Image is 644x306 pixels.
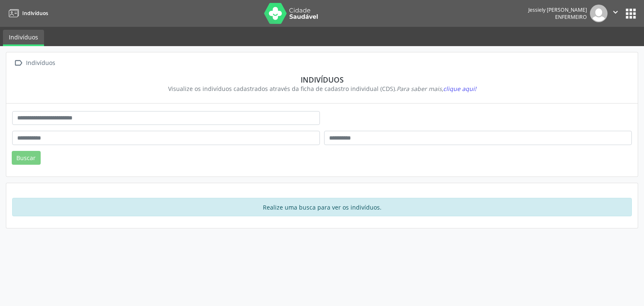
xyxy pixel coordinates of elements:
[590,5,608,22] img: img
[12,57,57,69] a:  Indivíduos
[3,30,44,46] a: Indivíduos
[397,85,476,93] i: Para saber mais,
[18,75,626,84] div: Indivíduos
[12,151,41,165] button: Buscar
[12,198,632,216] div: Realize uma busca para ver os indivíduos.
[443,85,476,93] span: clique aqui!
[611,8,620,17] i: 
[6,6,48,20] a: Indivíduos
[12,57,24,69] i: 
[555,13,587,21] span: Enfermeiro
[623,6,638,21] button: apps
[528,6,587,13] div: Jessiely [PERSON_NAME]
[24,57,57,69] div: Indivíduos
[608,5,623,22] button: 
[22,10,48,17] span: Indivíduos
[18,84,626,93] div: Visualize os indivíduos cadastrados através da ficha de cadastro individual (CDS).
